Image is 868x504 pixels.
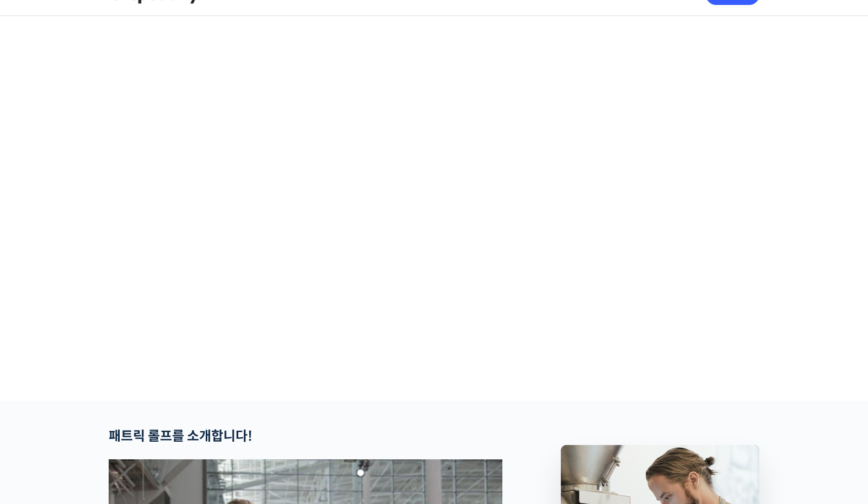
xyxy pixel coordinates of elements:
a: 설정 [142,350,212,377]
a: 대화 [73,350,142,377]
h2: 패트릭 롤프를 소개합니다! [109,428,502,444]
span: 설정 [170,366,184,375]
span: 대화 [101,367,114,376]
span: 홈 [35,366,41,375]
a: 홈 [3,350,73,377]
